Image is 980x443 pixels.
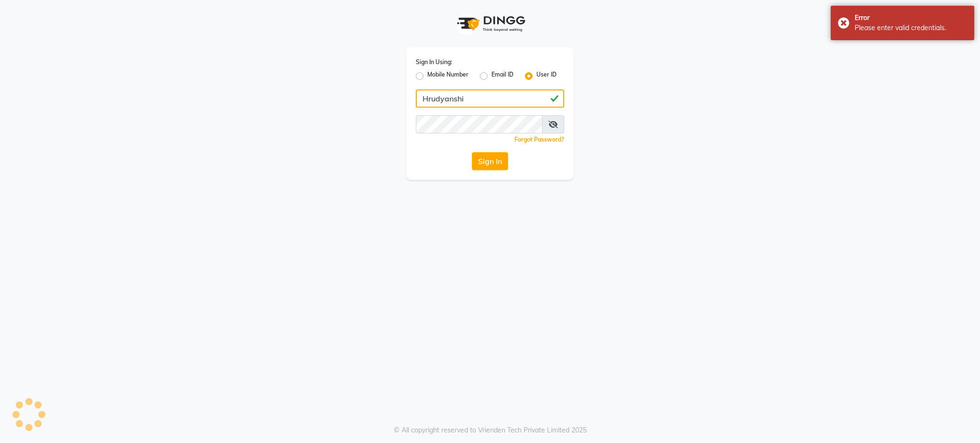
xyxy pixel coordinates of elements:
input: Username [416,115,543,133]
input: Username [416,89,564,108]
label: Email ID [491,70,513,82]
a: Forgot Password? [514,136,564,143]
img: logo1.svg [452,10,528,38]
div: Please enter valid credentials. [855,23,967,33]
button: Sign In [472,152,508,170]
label: User ID [536,70,557,82]
label: Mobile Number [427,70,468,82]
label: Sign In Using: [416,58,452,66]
div: Error [855,13,967,23]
